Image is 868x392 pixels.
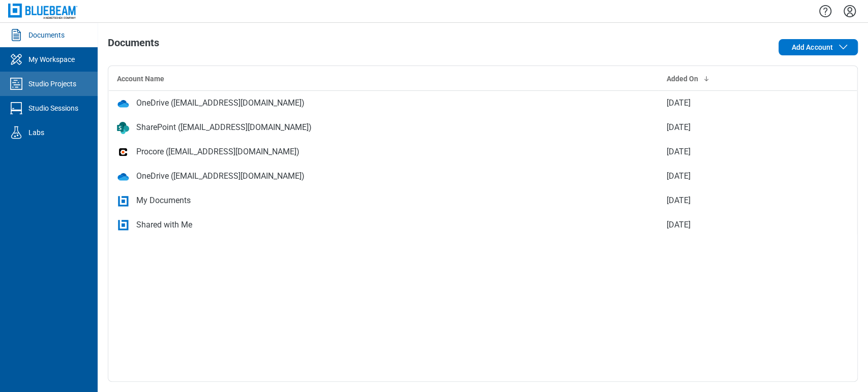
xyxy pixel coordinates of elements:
div: My Documents [136,194,191,207]
div: OneDrive ([EMAIL_ADDRESS][DOMAIN_NAME]) [136,170,305,182]
table: bb-data-table [108,66,857,237]
div: Shared with Me [136,219,192,231]
h1: Documents [108,37,159,53]
svg: Studio Sessions [8,100,24,116]
div: Documents [28,30,65,40]
div: OneDrive ([EMAIL_ADDRESS][DOMAIN_NAME]) [136,97,305,109]
td: [DATE] [659,213,808,237]
td: [DATE] [659,164,808,188]
div: Studio Projects [28,79,76,89]
div: Account Name [117,74,650,84]
div: Procore ([EMAIL_ADDRESS][DOMAIN_NAME]) [136,146,300,158]
td: [DATE] [659,115,808,140]
div: My Workspace [28,54,75,64]
td: [DATE] [659,91,808,115]
button: Settings [842,3,858,20]
button: Add Account [779,39,858,55]
td: [DATE] [659,188,808,213]
svg: My Workspace [8,51,24,68]
svg: Labs [8,124,24,141]
div: Labs [28,127,44,138]
div: SharePoint ([EMAIL_ADDRESS][DOMAIN_NAME]) [136,121,312,134]
div: Studio Sessions [28,103,78,113]
svg: Studio Projects [8,76,24,92]
img: Bluebeam, Inc. [8,4,77,18]
span: Add Account [791,42,833,52]
svg: Documents [8,27,24,43]
td: [DATE] [659,140,808,164]
div: Added On [667,74,800,84]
